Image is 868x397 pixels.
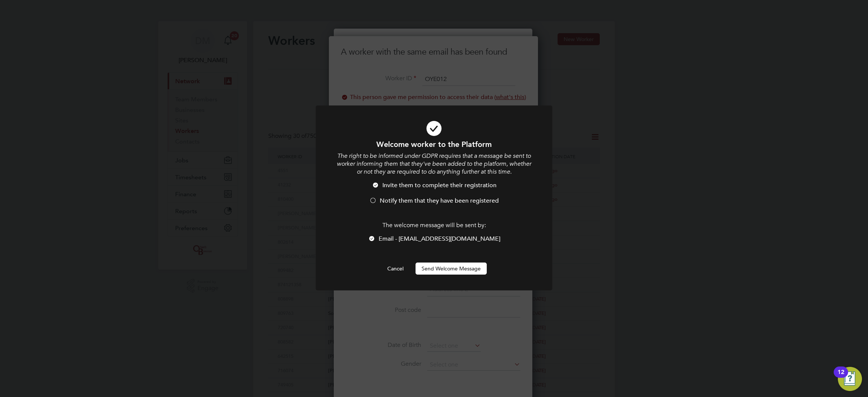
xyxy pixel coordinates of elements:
span: Email - [EMAIL_ADDRESS][DOMAIN_NAME] [379,235,500,243]
span: Notify them that they have been registered [380,197,499,205]
i: The right to be informed under GDPR requires that a message be sent to worker informing them that... [337,152,531,176]
button: Send Welcome Message [416,263,487,275]
h1: Welcome worker to the Platform [336,139,532,149]
button: Open Resource Center, 12 new notifications [838,367,862,391]
button: Cancel [381,263,410,275]
p: The welcome message will be sent by: [336,221,532,229]
div: 12 [837,372,844,382]
span: Invite them to complete their registration [382,182,497,189]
